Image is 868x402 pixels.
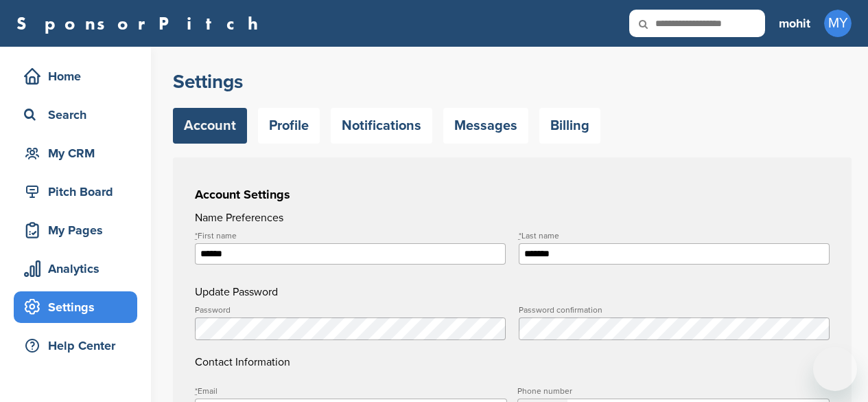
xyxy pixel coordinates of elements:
[21,256,137,281] div: Analytics
[195,284,830,300] h4: Update Password
[443,108,528,144] a: Messages
[195,232,506,240] label: First name
[195,185,830,204] h3: Account Settings
[539,108,600,144] a: Billing
[779,14,810,33] h3: mohit
[14,137,137,169] a: My CRM
[195,306,506,314] label: Password
[21,218,137,243] div: My Pages
[21,295,137,320] div: Settings
[14,176,137,208] a: Pitch Board
[21,102,137,127] div: Search
[258,108,320,144] a: Profile
[21,64,137,89] div: Home
[519,231,521,241] abbr: required
[14,330,137,361] a: Help Center
[173,108,247,144] a: Account
[16,14,267,32] a: SponsorPitch
[14,253,137,284] a: Analytics
[195,387,507,395] label: Email
[517,387,830,395] label: Phone number
[173,69,852,94] h2: Settings
[195,210,830,226] h4: Name Preferences
[21,141,137,166] div: My CRM
[195,231,198,241] abbr: required
[779,8,810,38] a: mohit
[519,306,830,314] label: Password confirmation
[824,10,852,37] span: MY
[14,60,137,92] a: Home
[519,232,830,240] label: Last name
[813,347,857,391] iframe: Button to launch messaging window
[195,386,198,396] abbr: required
[14,99,137,131] a: Search
[195,306,830,370] h4: Contact Information
[21,179,137,204] div: Pitch Board
[14,214,137,246] a: My Pages
[14,291,137,323] a: Settings
[331,108,432,144] a: Notifications
[21,333,137,358] div: Help Center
